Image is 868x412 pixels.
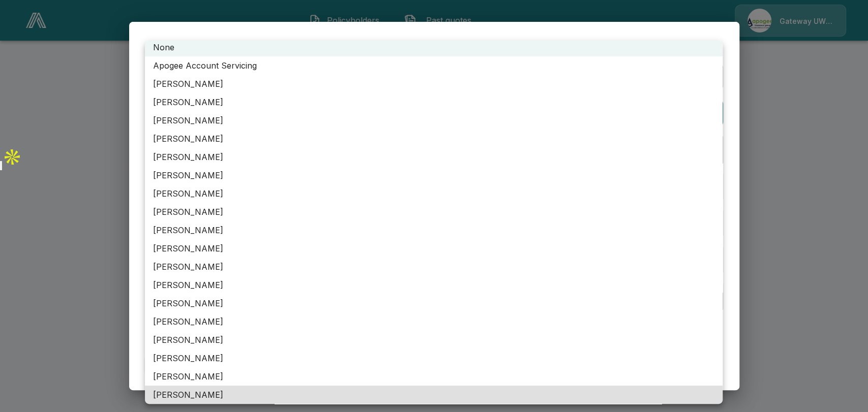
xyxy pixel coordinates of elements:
li: [PERSON_NAME] [145,258,723,276]
li: [PERSON_NAME] [145,75,723,93]
li: [PERSON_NAME] [145,203,723,221]
li: [PERSON_NAME] [145,349,723,367]
li: None [145,38,723,56]
li: [PERSON_NAME] [145,367,723,386]
li: [PERSON_NAME] [145,239,723,258]
li: [PERSON_NAME] [145,294,723,312]
li: [PERSON_NAME] [145,111,723,130]
li: [PERSON_NAME] [145,221,723,239]
li: [PERSON_NAME] [145,276,723,294]
li: [PERSON_NAME] [145,93,723,111]
li: [PERSON_NAME] [145,130,723,148]
li: [PERSON_NAME] [145,386,723,404]
li: [PERSON_NAME] [145,331,723,349]
li: [PERSON_NAME] [145,166,723,184]
li: [PERSON_NAME] [145,184,723,203]
li: [PERSON_NAME] [145,312,723,331]
img: Apollo [2,147,22,167]
li: Apogee Account Servicing [145,56,723,75]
